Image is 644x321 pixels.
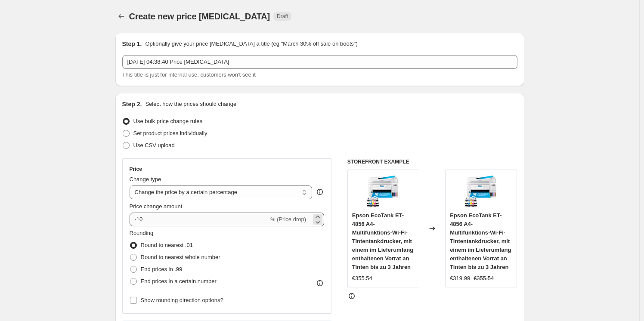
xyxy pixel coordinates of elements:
button: Price change jobs [115,10,127,22]
span: Show rounding direction options? [141,297,223,303]
span: Change type [130,176,161,182]
span: Use bulk price change rules [133,118,202,124]
input: 30% off holiday sale [122,55,517,69]
span: Rounding [130,230,154,236]
img: 71NKYGnNSJL_80x.jpg [464,174,498,209]
strike: €355.54 [474,274,494,283]
div: €319.99 [450,274,470,283]
div: €355.54 [352,274,372,283]
span: Round to nearest .01 [141,242,193,248]
h3: Price [130,166,142,173]
p: Select how the prices should change [145,100,236,108]
span: Price change amount [130,203,183,210]
p: Optionally give your price [MEDICAL_DATA] a title (eg "March 30% off sale on boots") [145,40,357,48]
span: Use CSV upload [133,142,175,148]
span: Round to nearest whole number [141,254,220,260]
span: Epson EcoTank ET-4856 A4-Multifunktions-Wi-Fi-Tintentankdrucker, mit einem im Lieferumfang enthal... [450,212,511,270]
h2: Step 1. [122,40,142,48]
h2: Step 2. [122,100,142,108]
span: Create new price [MEDICAL_DATA] [129,12,270,21]
img: 71NKYGnNSJL_80x.jpg [366,174,400,209]
span: Draft [277,13,288,20]
span: Set product prices individually [133,130,207,136]
span: End prices in .99 [141,266,183,272]
h6: STOREFRONT EXAMPLE [347,158,517,165]
input: -15 [130,213,269,226]
span: This title is just for internal use, customers won't see it [122,71,256,78]
span: % (Price drop) [270,216,306,222]
div: help [316,188,324,196]
span: Epson EcoTank ET-4856 A4-Multifunktions-Wi-Fi-Tintentankdrucker, mit einem im Lieferumfang enthal... [352,212,413,270]
span: End prices in a certain number [141,278,217,284]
